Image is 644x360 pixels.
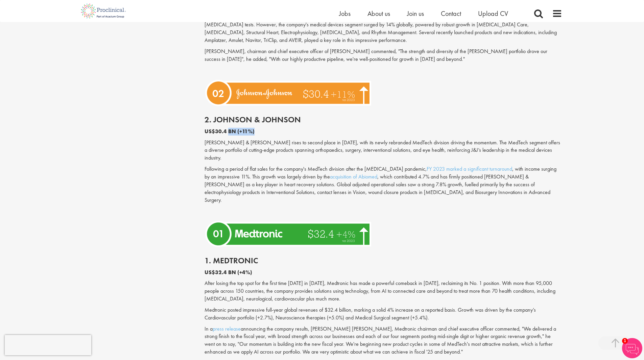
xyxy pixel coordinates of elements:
[205,306,562,322] p: Medtronic posted impressive full-year global revenues of $32.4 billion, marking a solid 4% increa...
[330,173,377,180] a: acquisition of Abiomed
[205,128,255,135] b: US$30.4 BN (+11%)
[205,325,562,356] p: In a announcing the company results, [PERSON_NAME] [PERSON_NAME], Medtronic chairman and chief ex...
[205,115,562,124] h2: 2. Johnson & Johnson
[622,338,642,358] img: Chatbot
[205,139,562,162] p: [PERSON_NAME] & [PERSON_NAME] rises to second place in [DATE], with its newly rebranded MedTech d...
[205,280,562,303] p: After losing the top spot for the first time [DATE] in [DATE], Medtronic has made a powerful come...
[205,165,562,204] p: Following a period of flat sales for the company's MedTech division after the [MEDICAL_DATA] pand...
[622,338,628,344] span: 1
[205,13,562,44] p: In [DATE], , marking a 14% decline driven by reduced demand for [MEDICAL_DATA] tests. However, th...
[213,325,241,332] a: press release
[205,256,562,265] h2: 1. Medtronic
[427,165,512,172] a: FY 2023 marked a significant turnaround
[205,48,562,63] p: [PERSON_NAME], chairman and chief executive officer of [PERSON_NAME] commented, "The strength and...
[5,335,91,355] iframe: reCAPTCHA
[407,9,424,18] a: Join us
[441,9,461,18] a: Contact
[205,269,252,276] b: US$32.4 BN (+4%)
[367,9,390,18] a: About us
[478,9,508,18] a: Upload CV
[339,9,351,18] a: Jobs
